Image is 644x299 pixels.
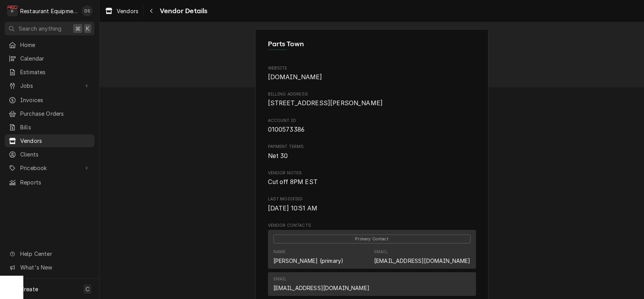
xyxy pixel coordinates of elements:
[20,41,91,49] span: Home
[273,235,471,243] span: Primary Contact
[268,177,476,187] span: Vendor Notes
[273,249,286,255] div: Name
[5,121,94,134] a: Bills
[5,79,94,92] a: Go to Jobs
[273,276,369,292] div: Email
[20,82,79,90] span: Jobs
[273,249,344,264] div: Name
[5,107,94,120] a: Purchase Orders
[268,223,476,229] span: Vendor Contacts
[20,96,91,104] span: Invoices
[268,144,476,160] div: Payment Terms
[268,205,317,212] span: [DATE] 10:51 AM
[20,137,91,145] span: Vendors
[20,178,91,186] span: Reports
[82,5,93,16] div: DS
[5,38,94,51] a: Home
[5,261,94,274] a: Go to What's New
[19,24,61,33] span: Search anything
[20,7,77,15] div: Restaurant Equipment Diagnostics
[157,6,207,16] span: Vendor Details
[273,276,287,282] div: Email
[117,7,138,15] span: Vendors
[268,118,476,134] div: Account ID
[268,126,305,133] span: 0100573386
[102,5,142,17] a: Vendors
[5,176,94,189] a: Reports
[5,22,94,35] button: Search anything⌘K
[268,125,476,134] span: Account ID
[268,170,476,187] div: Vendor Notes
[273,257,344,265] div: [PERSON_NAME] (primary)
[268,39,476,49] span: Name
[5,134,94,147] a: Vendors
[20,123,91,131] span: Bills
[268,73,322,81] a: [DOMAIN_NAME]
[268,230,476,269] div: Contact
[5,162,94,174] a: Go to Pricebook
[75,24,80,33] span: ⌘
[273,234,471,243] div: Primary
[86,24,89,33] span: K
[5,94,94,106] a: Invoices
[268,91,476,108] div: Billing Address
[268,196,476,202] span: Last Modified
[268,272,476,296] div: Contact
[20,110,91,118] span: Purchase Orders
[268,65,476,82] div: Website
[374,249,470,264] div: Email
[268,196,476,213] div: Last Modified
[374,257,470,264] a: [EMAIL_ADDRESS][DOMAIN_NAME]
[268,170,476,176] span: Vendor Notes
[20,68,91,76] span: Estimates
[20,263,90,271] span: What's New
[82,5,93,16] div: Derek Stewart's Avatar
[268,39,476,56] div: Client Information
[268,91,476,97] span: Billing Address
[5,247,94,260] a: Go to Help Center
[20,54,91,63] span: Calendar
[20,286,38,292] span: Create
[268,152,288,160] span: Net 30
[268,151,476,161] span: Payment Terms
[268,99,383,107] span: [STREET_ADDRESS][PERSON_NAME]
[145,5,157,17] button: Navigate back
[268,178,318,186] span: Cut off 8PM EST
[5,52,94,65] a: Calendar
[374,249,388,255] div: Email
[7,5,18,16] div: Restaurant Equipment Diagnostics's Avatar
[268,65,476,71] span: Website
[20,164,79,172] span: Pricebook
[7,5,18,16] div: R
[5,66,94,78] a: Estimates
[268,204,476,213] span: Last Modified
[86,285,89,293] span: C
[268,99,476,108] span: Billing Address
[5,148,94,161] a: Clients
[268,118,476,124] span: Account ID
[268,73,476,82] span: Website
[273,285,369,291] a: [EMAIL_ADDRESS][DOMAIN_NAME]
[20,250,90,258] span: Help Center
[268,144,476,150] span: Payment Terms
[20,150,91,158] span: Clients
